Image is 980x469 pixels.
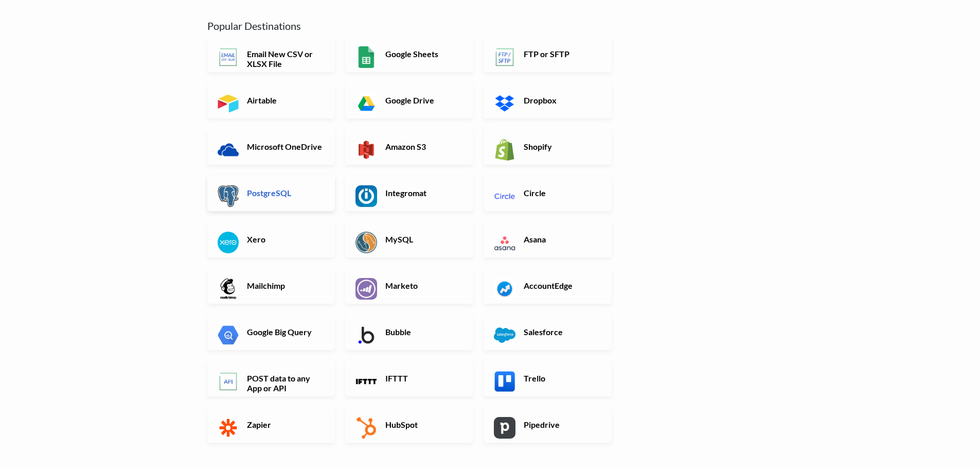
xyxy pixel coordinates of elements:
[521,373,602,383] h6: Trello
[929,418,968,457] iframe: Drift Widget Chat Controller
[484,407,612,443] a: Pipedrive
[494,417,515,439] img: Pipedrive App & API
[244,234,325,244] h6: Xero
[345,268,473,304] a: Marketo
[244,420,325,429] h6: Zapier
[484,175,612,211] a: Circle
[484,36,612,72] a: FTP or SFTP
[355,324,377,346] img: Bubble App & API
[494,139,515,161] img: Shopify App & API
[218,371,239,392] img: POST data to any App or API App & API
[494,93,515,114] img: Dropbox App & API
[383,95,464,105] h6: Google Drive
[345,82,473,118] a: Google Drive
[521,142,602,151] h6: Shopify
[355,417,377,439] img: HubSpot App & API
[218,139,239,161] img: Microsoft OneDrive App & API
[521,234,602,244] h6: Asana
[244,95,325,105] h6: Airtable
[345,360,473,396] a: IFTTT
[494,278,515,300] img: AccountEdge App & API
[383,420,464,429] h6: HubSpot
[383,188,464,198] h6: Integromat
[521,95,602,105] h6: Dropbox
[355,93,377,114] img: Google Drive App & API
[355,185,377,207] img: Integromat App & API
[207,129,335,165] a: Microsoft OneDrive
[244,281,325,290] h6: Mailchimp
[494,46,515,68] img: FTP or SFTP App & API
[244,327,325,337] h6: Google Big Query
[494,324,515,346] img: Salesforce App & API
[207,36,335,72] a: Email New CSV or XLSX File
[345,221,473,257] a: MySQL
[355,139,377,161] img: Amazon S3 App & API
[218,46,239,68] img: Email New CSV or XLSX File App & API
[521,420,602,429] h6: Pipedrive
[244,49,325,68] h6: Email New CSV or XLSX File
[244,142,325,151] h6: Microsoft OneDrive
[207,360,335,396] a: POST data to any App or API
[383,142,464,151] h6: Amazon S3
[484,221,612,257] a: Asana
[345,314,473,350] a: Bubble
[383,234,464,244] h6: MySQL
[521,49,602,59] h6: FTP or SFTP
[494,185,515,207] img: Circle App & API
[484,268,612,304] a: AccountEdge
[218,185,239,207] img: PostgreSQL App & API
[383,327,464,337] h6: Bubble
[345,36,473,72] a: Google Sheets
[207,20,627,32] h5: Popular Destinations
[494,371,515,392] img: Trello App & API
[484,314,612,350] a: Salesforce
[355,371,377,392] img: IFTTT App & API
[355,278,377,300] img: Marketo App & API
[218,232,239,253] img: Xero App & API
[345,129,473,165] a: Amazon S3
[484,129,612,165] a: Shopify
[345,407,473,443] a: HubSpot
[244,188,325,198] h6: PostgreSQL
[218,324,239,346] img: Google Big Query App & API
[207,407,335,443] a: Zapier
[383,373,464,383] h6: IFTTT
[484,360,612,396] a: Trello
[218,93,239,114] img: Airtable App & API
[218,278,239,300] img: Mailchimp App & API
[207,175,335,211] a: PostgreSQL
[494,232,515,253] img: Asana App & API
[207,314,335,350] a: Google Big Query
[218,417,239,439] img: Zapier App & API
[355,232,377,253] img: MySQL App & API
[207,221,335,257] a: Xero
[207,268,335,304] a: Mailchimp
[521,281,602,290] h6: AccountEdge
[484,82,612,118] a: Dropbox
[355,46,377,68] img: Google Sheets App & API
[207,82,335,118] a: Airtable
[521,327,602,337] h6: Salesforce
[521,188,602,198] h6: Circle
[383,49,464,59] h6: Google Sheets
[383,281,464,290] h6: Marketo
[244,373,325,393] h6: POST data to any App or API
[345,175,473,211] a: Integromat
